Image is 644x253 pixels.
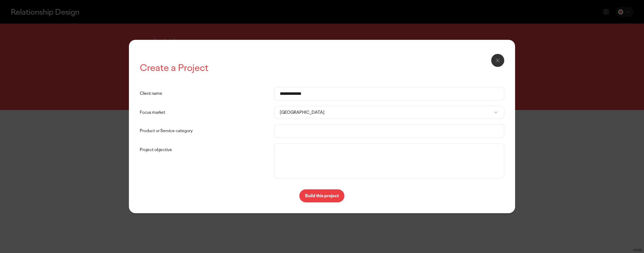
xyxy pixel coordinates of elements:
label: Focus market [140,106,274,119]
label: Project objective [140,143,274,156]
label: Product or Service category [140,124,274,137]
label: Client name [140,87,274,100]
p: [GEOGRAPHIC_DATA] [280,110,493,115]
button: Build this project [299,189,344,202]
h2: Create a Project [140,61,505,74]
p: Build this project [305,194,339,198]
